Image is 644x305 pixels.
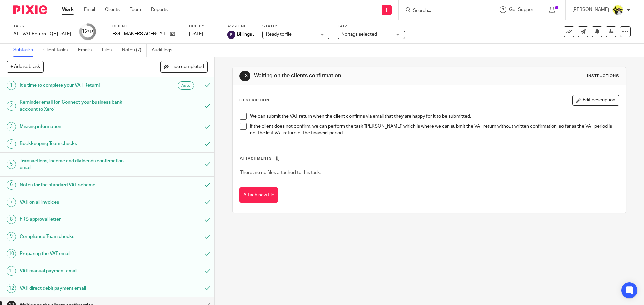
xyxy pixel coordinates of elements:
label: Assignee [227,24,254,29]
span: Ready to file [266,32,292,37]
h1: Notes for the standard VAT scheme [20,180,136,190]
span: There are no files attached to this task. [240,170,321,175]
a: Email [84,6,95,13]
div: AT - VAT Return - QE 31-07-2025 [13,31,71,37]
button: Edit description [572,95,619,106]
a: Subtasks [13,44,38,57]
h1: Waiting on the clients confirmation [254,72,444,79]
h1: Preparing the VAT email [20,249,136,259]
div: 8 [7,215,16,224]
h1: Bookkeeping Team checks [20,139,136,149]
span: Get Support [509,7,535,12]
div: 6 [7,180,16,190]
p: We can submit the VAT return when the client confirms via email that they are happy for it to be ... [250,113,619,120]
span: Attachments [240,157,272,160]
a: Team [130,6,141,13]
a: Notes (7) [122,44,147,57]
img: svg%3E [227,31,235,39]
h1: FRS approval letter [20,214,136,224]
h1: VAT direct debit payment email [20,283,136,293]
label: Tags [338,24,405,29]
a: Emails [78,44,97,57]
span: Hide completed [170,64,204,70]
div: 10 [7,249,16,258]
h1: Reminder email for 'Connect your business bank account to Xero' [20,97,136,115]
a: Clients [105,6,120,13]
h1: VAT manual payment email [20,266,136,276]
label: Client [112,24,180,29]
img: Carine-Starbridge.jpg [612,5,623,15]
input: Search [412,8,473,14]
div: 12 [7,284,16,293]
div: Auto [178,81,194,90]
small: /15 [88,30,94,34]
div: 12 [82,28,94,35]
div: AT - VAT Return - QE [DATE] [13,31,71,37]
div: Instructions [587,73,619,79]
div: 7 [7,198,16,207]
div: 3 [7,122,16,131]
h1: VAT on all invoices [20,197,136,207]
div: 2 [7,101,16,111]
label: Due by [189,24,219,29]
img: Pixie [13,5,47,14]
p: Description [239,98,269,103]
h1: Missing information [20,122,136,132]
div: 4 [7,139,16,149]
a: Work [62,6,74,13]
a: Client tasks [43,44,73,57]
div: 11 [7,266,16,276]
button: Attach new file [239,187,278,203]
div: 9 [7,232,16,241]
div: 5 [7,160,16,169]
label: Task [13,24,71,29]
a: Reports [151,6,168,13]
span: [DATE] [189,32,203,36]
a: Files [102,44,117,57]
h1: It's time to complete your VAT Return! [20,80,136,90]
label: Status [262,24,329,29]
p: [PERSON_NAME] [572,6,609,13]
div: 13 [239,71,250,81]
p: If the client does not confirm, we can perform the task '[PERSON_NAME]' which is where we can sub... [250,123,619,137]
button: Hide completed [160,61,208,72]
p: E34 - MAKERS AGENCY LTD [112,31,167,37]
button: + Add subtask [7,61,44,72]
h1: Transactions, income and dividends confirmation email [20,156,136,173]
h1: Compliance Team checks [20,232,136,242]
span: Billings . [237,31,254,38]
span: No tags selected [341,32,377,37]
a: Audit logs [152,44,177,57]
div: 1 [7,81,16,90]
